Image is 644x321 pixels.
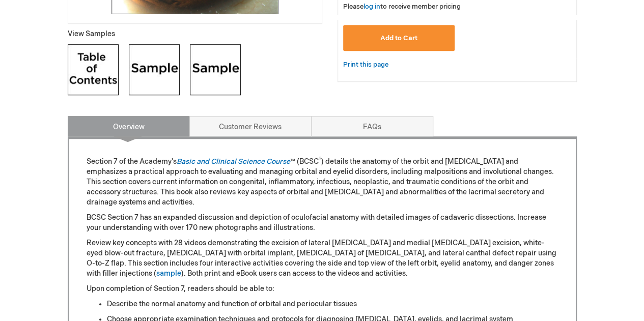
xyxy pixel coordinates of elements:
span: Please to receive member pricing [343,3,461,11]
sup: ® [319,157,321,163]
a: Basic and Clinical Science Course [177,157,290,166]
a: Customer Reviews [189,116,312,136]
p: Review key concepts with 28 videos demonstrating the excision of lateral [MEDICAL_DATA] and media... [87,238,558,279]
img: Click to view [129,44,180,95]
button: Add to Cart [343,25,455,51]
a: FAQs [311,116,433,136]
a: Overview [68,116,190,136]
a: sample [156,269,181,278]
a: log in [363,3,380,11]
li: Describe the normal anatomy and function of orbital and periocular tissues [107,299,558,309]
img: Click to view [190,44,241,95]
p: Section 7 of the Academy's ™ (BCSC ) details the anatomy of the orbit and [MEDICAL_DATA] and emph... [87,157,558,208]
p: View Samples [68,29,322,39]
img: Click to view [68,44,119,95]
a: Print this page [343,59,388,71]
span: Add to Cart [380,34,417,42]
p: Upon completion of Section 7, readers should be able to: [87,284,558,294]
p: BCSC Section 7 has an expanded discussion and depiction of oculofacial anatomy with detailed imag... [87,213,558,233]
